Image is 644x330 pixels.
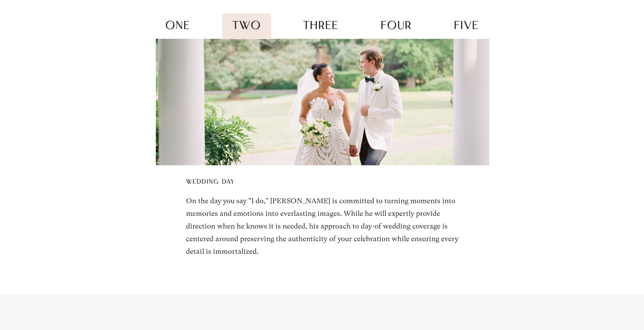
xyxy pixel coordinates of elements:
span: five [454,21,479,32]
h4: wedding day [186,178,459,187]
h5: On the day you say "I do," [PERSON_NAME] is committed to turning moments into memories and emotio... [186,195,459,258]
span: three [303,21,338,32]
span: four [381,21,412,32]
span: two [232,21,261,32]
span: one [165,21,190,32]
